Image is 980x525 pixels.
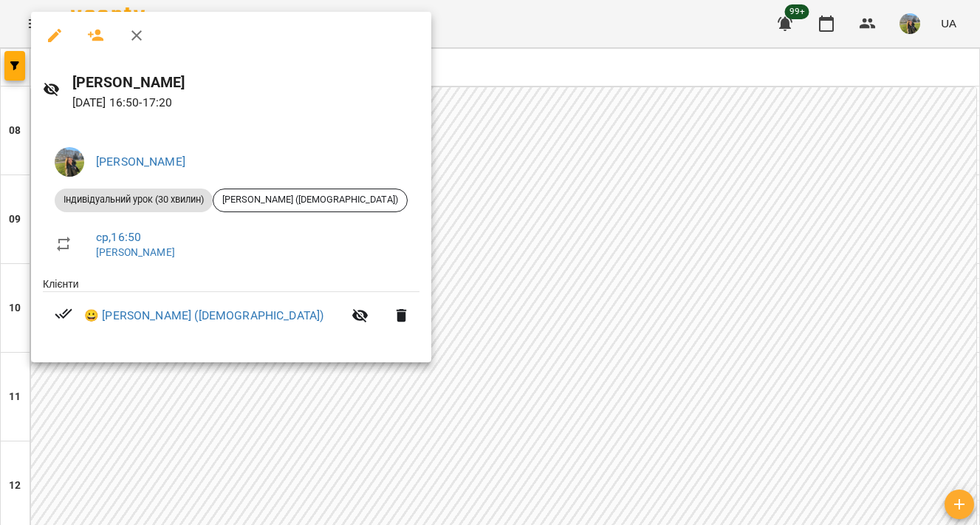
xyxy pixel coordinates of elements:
[96,155,185,169] a: [PERSON_NAME]
[96,246,175,258] a: [PERSON_NAME]
[84,307,323,325] a: 😀 [PERSON_NAME] ([DEMOGRAPHIC_DATA])
[55,147,84,177] img: f0a73d492ca27a49ee60cd4b40e07bce.jpeg
[96,230,141,244] a: ср , 16:50
[72,94,419,112] p: [DATE] 16:50 - 17:20
[72,71,419,94] h6: [PERSON_NAME]
[213,189,408,212] div: [PERSON_NAME] ([DEMOGRAPHIC_DATA])
[55,305,72,322] svg: Візит сплачено
[43,277,419,345] ul: Клієнти
[55,193,213,206] span: Індивідуальний урок (30 хвилин)
[213,193,407,206] span: [PERSON_NAME] ([DEMOGRAPHIC_DATA])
